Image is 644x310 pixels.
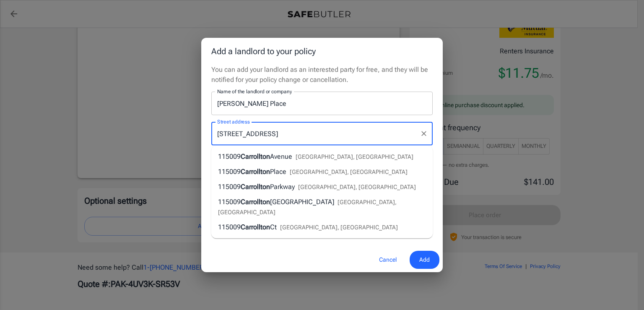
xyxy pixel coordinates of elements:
label: Street address [217,118,250,125]
span: 115009 [218,152,241,160]
span: [GEOGRAPHIC_DATA], [GEOGRAPHIC_DATA] [296,153,413,160]
h2: Add a landlord to your policy [201,38,443,65]
span: 115009 [218,223,241,231]
span: 115009 [218,183,241,191]
span: [GEOGRAPHIC_DATA], [GEOGRAPHIC_DATA] [290,168,408,175]
span: [GEOGRAPHIC_DATA], [GEOGRAPHIC_DATA] [298,184,416,190]
span: Avenue [270,152,292,160]
button: Cancel [369,251,406,269]
span: Carrollton [241,198,270,206]
button: Add [410,251,439,269]
span: 115009 [218,198,241,206]
span: Add [419,255,430,265]
span: Place [270,168,286,176]
span: [GEOGRAPHIC_DATA], [GEOGRAPHIC_DATA] [218,199,397,215]
span: Parkway [270,183,295,191]
span: [GEOGRAPHIC_DATA] [270,198,334,206]
label: Name of the landlord or company [217,88,292,95]
span: Carrollton [241,183,270,191]
span: Carrollton [241,223,270,231]
span: Carrollton [241,152,270,160]
span: [GEOGRAPHIC_DATA], [GEOGRAPHIC_DATA] [280,224,398,231]
p: You can add your landlord as an interested party for free, and they will be notified for your pol... [211,65,433,85]
span: Ct [270,223,277,231]
span: Carrollton [241,168,270,176]
button: Clear [418,128,430,139]
span: 115009 [218,168,241,176]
